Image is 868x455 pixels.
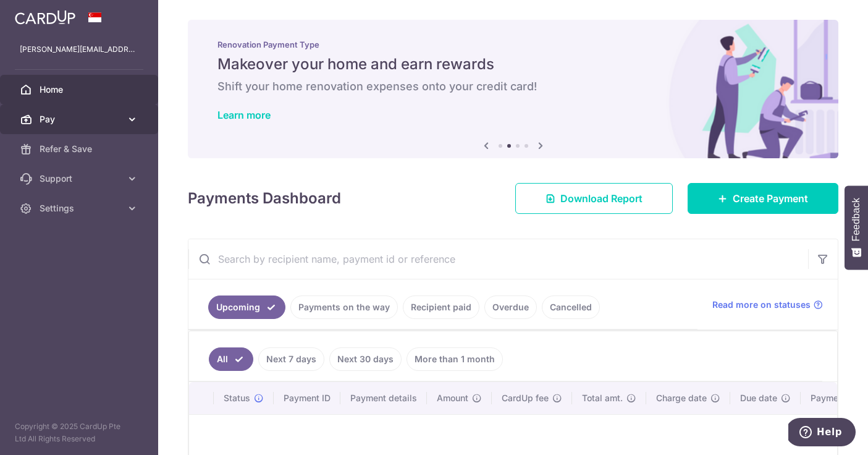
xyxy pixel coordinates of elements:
[217,54,809,74] h5: Makeover your home and earn rewards
[224,392,250,404] span: Status
[188,20,838,158] img: Renovation banner
[40,172,121,185] span: Support
[437,392,468,404] span: Amount
[188,187,341,210] h4: Payments Dashboard
[788,418,856,449] iframe: Opens a widget where you can find more information
[40,143,121,155] span: Refer & Save
[845,185,868,270] button: Feedback - Show survey
[712,299,811,311] span: Read more on statuses
[403,296,479,319] a: Recipient paid
[560,191,643,206] span: Download Report
[217,79,809,94] h6: Shift your home renovation expenses onto your credit card!
[40,202,121,215] span: Settings
[217,109,271,121] a: Learn more
[290,296,398,319] a: Payments on the way
[542,296,600,319] a: Cancelled
[656,392,707,404] span: Charge date
[20,43,138,56] p: [PERSON_NAME][EMAIL_ADDRESS][PERSON_NAME][DOMAIN_NAME]
[274,382,340,414] th: Payment ID
[40,113,121,125] span: Pay
[209,347,253,371] a: All
[340,382,427,414] th: Payment details
[851,198,862,241] span: Feedback
[688,183,838,214] a: Create Payment
[733,191,808,206] span: Create Payment
[208,296,285,319] a: Upcoming
[329,347,402,371] a: Next 30 days
[740,392,777,404] span: Due date
[502,392,549,404] span: CardUp fee
[484,296,537,319] a: Overdue
[407,347,503,371] a: More than 1 month
[217,40,809,49] p: Renovation Payment Type
[515,183,673,214] a: Download Report
[40,83,121,96] span: Home
[188,239,808,279] input: Search by recipient name, payment id or reference
[258,347,324,371] a: Next 7 days
[15,10,75,25] img: CardUp
[582,392,623,404] span: Total amt.
[712,299,823,311] a: Read more on statuses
